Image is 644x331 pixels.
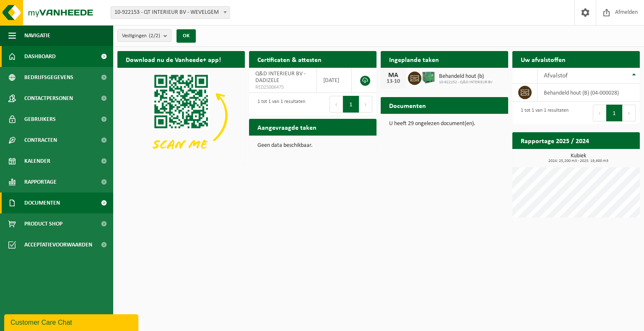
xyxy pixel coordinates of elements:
p: Geen data beschikbaar. [257,143,368,149]
td: behandeld hout (B) (04-000028) [538,84,640,102]
span: Q&D INTERIEUR BV - DADIZELE [255,71,306,84]
button: 1 [343,96,359,113]
button: Previous [593,105,606,121]
img: PB-HB-1400-HPE-GN-01 [421,70,436,85]
h2: Aangevraagde taken [249,119,325,135]
span: Kalender [24,151,50,172]
span: Contactpersonen [24,88,73,109]
div: 1 tot 1 van 1 resultaten [253,95,305,113]
div: 13-10 [385,79,402,85]
button: Next [359,96,372,113]
span: 10-922152 - Q&D INTERIEUR BV [439,80,493,85]
h3: Kubiek [517,153,640,163]
span: Navigatie [24,25,50,46]
button: OK [177,29,196,43]
count: (2/2) [149,33,160,38]
img: Download de VHEPlus App [117,68,245,163]
h2: Rapportage 2025 / 2024 [512,132,597,149]
button: 1 [606,105,623,121]
button: Next [623,105,636,121]
span: Afvalstof [544,72,568,79]
span: Documenten [24,192,60,213]
span: 10-922153 - QT INTERIEUR BV - WEVELGEM [111,7,229,18]
span: Product Shop [24,213,62,234]
button: Previous [330,96,343,113]
span: Bedrijfsgegevens [24,67,73,88]
td: [DATE] [317,68,352,93]
span: Gebruikers [24,109,56,130]
span: Vestigingen [122,30,160,42]
span: Rapportage [24,172,57,192]
h2: Uw afvalstoffen [512,51,574,67]
h2: Documenten [381,97,434,113]
div: MA [385,72,402,79]
a: Bekijk rapportage [577,149,639,165]
div: 1 tot 1 van 1 resultaten [517,104,569,122]
span: RED25006475 [255,84,310,91]
button: Vestigingen(2/2) [117,29,171,42]
h2: Certificaten & attesten [249,51,330,67]
span: Dashboard [24,46,56,67]
span: Contracten [24,130,57,151]
p: U heeft 29 ongelezen document(en). [389,121,500,127]
span: Acceptatievoorwaarden [24,234,92,255]
span: 2024: 25,200 m3 - 2025: 19,600 m3 [517,159,640,163]
span: 10-922153 - QT INTERIEUR BV - WEVELGEM [111,6,230,19]
iframe: chat widget [4,313,140,331]
h2: Download nu de Vanheede+ app! [117,51,229,67]
h2: Ingeplande taken [381,51,447,67]
span: Behandeld hout (b) [439,73,493,80]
